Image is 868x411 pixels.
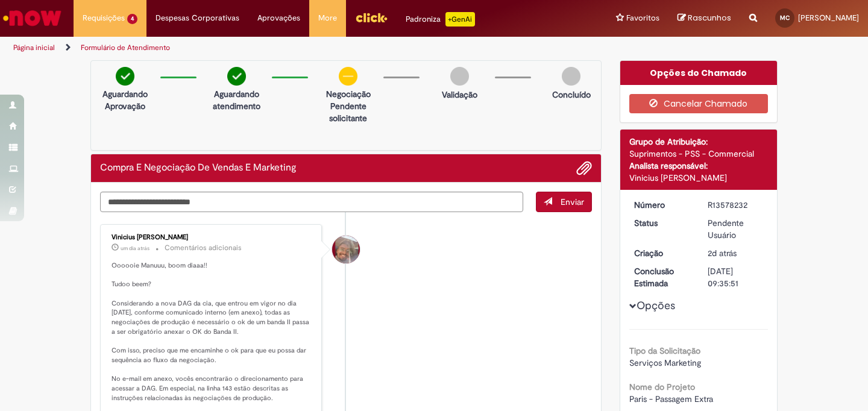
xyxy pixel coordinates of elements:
[678,13,731,24] a: Rascunhos
[629,148,769,160] div: Suprimentos - PSS - Commercial
[629,136,769,148] div: Grupo de Atribuição:
[339,67,357,86] img: circle-minus.png
[112,234,312,241] div: Vinicius [PERSON_NAME]
[319,100,377,124] p: Pendente solicitante
[576,160,592,176] button: Adicionar anexos
[536,192,592,212] button: Enviar
[626,12,659,24] span: Favoritos
[100,163,297,174] h2: Compra E Negociação De Vendas E Marketing Histórico de tíquete
[121,245,149,252] span: um dia atrás
[227,67,246,86] img: check-circle-green.png
[156,12,239,24] span: Despesas Corporativas
[708,248,737,259] time: 29/09/2025 16:35:45
[257,12,300,24] span: Aprovações
[1,6,63,30] img: ServiceNow
[625,199,699,211] dt: Número
[332,236,360,263] div: Vinicius Rafael De Souza
[629,160,769,172] div: Analista responsável:
[116,67,134,86] img: check-circle-green.png
[798,13,859,23] span: [PERSON_NAME]
[688,12,731,24] span: Rascunhos
[165,243,242,253] small: Comentários adicionais
[562,67,580,86] img: img-circle-grey.png
[708,217,764,241] div: Pendente Usuário
[445,12,475,27] p: +GenAi
[81,43,170,52] a: Formulário de Atendimento
[442,89,477,101] p: Validação
[450,67,469,86] img: img-circle-grey.png
[207,88,266,112] p: Aguardando atendimento
[625,217,699,229] dt: Status
[629,94,769,113] button: Cancelar Chamado
[629,345,700,356] b: Tipo da Solicitação
[780,14,790,22] span: MC
[355,8,388,27] img: click_logo_yellow_360x200.png
[552,89,591,101] p: Concluído
[708,265,764,289] div: [DATE] 09:35:51
[406,12,475,27] div: Padroniza
[629,357,701,368] span: Serviços Marketing
[620,61,778,85] div: Opções do Chamado
[625,247,699,259] dt: Criação
[629,172,769,184] div: Vinicius [PERSON_NAME]
[13,43,55,52] a: Página inicial
[319,88,377,100] p: Negociação
[100,192,523,212] textarea: Digite sua mensagem aqui...
[629,381,695,392] b: Nome do Projeto
[96,88,154,112] p: Aguardando Aprovação
[127,14,137,24] span: 4
[9,37,570,59] ul: Trilhas de página
[708,248,737,259] span: 2d atrás
[83,12,125,24] span: Requisições
[561,196,584,207] span: Enviar
[708,247,764,259] div: 29/09/2025 16:35:45
[708,199,764,211] div: R13578232
[318,12,337,24] span: More
[625,265,699,289] dt: Conclusão Estimada
[629,394,713,404] span: Paris - Passagem Extra
[121,245,149,252] time: 30/09/2025 09:47:44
